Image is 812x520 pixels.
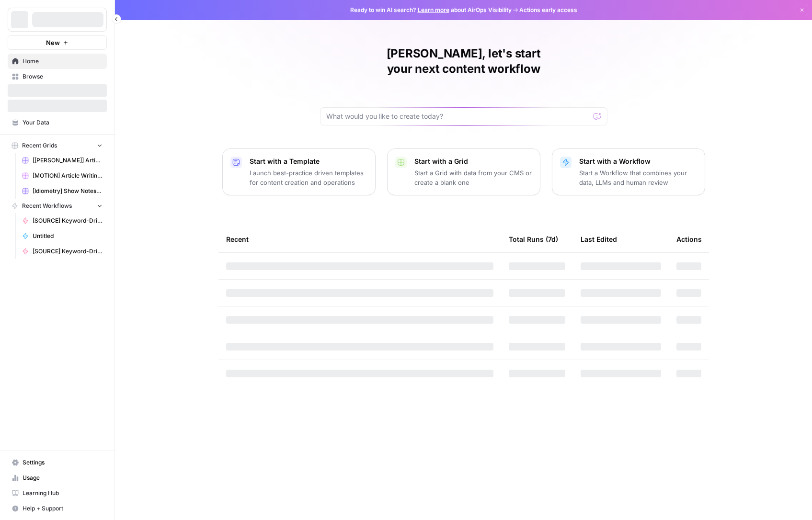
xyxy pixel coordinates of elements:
[519,6,577,14] span: Actions early access
[222,148,376,195] button: Start with a TemplateLaunch best-practice driven templates for content creation and operations
[23,504,103,513] span: Help + Support
[8,54,107,69] a: Home
[8,501,107,516] button: Help + Support
[8,486,107,501] a: Learning Hub
[18,183,107,199] a: [Idiometry] Show Notes Grid
[320,46,607,77] h1: [PERSON_NAME], let's start your next content workflow
[18,228,107,244] a: Untitled
[22,141,57,150] span: Recent Grids
[23,72,103,81] span: Browse
[22,202,72,210] span: Recent Workflows
[579,168,697,187] p: Start a Workflow that combines your data, LLMs and human review
[23,474,103,482] span: Usage
[18,168,107,183] a: [MOTION] Article Writing - Keyword-Driven Article + Source Grid
[509,226,558,252] div: Total Runs (7d)
[676,226,702,252] div: Actions
[23,57,103,66] span: Home
[8,199,107,213] button: Recent Workflows
[579,157,697,166] p: Start with a Workflow
[418,6,449,13] a: Learn more
[581,226,617,252] div: Last Edited
[33,171,103,180] span: [MOTION] Article Writing - Keyword-Driven Article + Source Grid
[250,168,367,187] p: Launch best-practice driven templates for content creation and operations
[350,6,512,14] span: Ready to win AI search? about AirOps Visibility
[387,148,540,195] button: Start with a GridStart a Grid with data from your CMS or create a blank one
[33,216,103,225] span: [SOURCE] Keyword-Driven Article: Outline Generation
[46,38,60,47] span: New
[8,138,107,153] button: Recent Grids
[23,489,103,497] span: Learning Hub
[8,455,107,470] a: Settings
[18,153,107,168] a: [[PERSON_NAME]] Article Writing - Keyword-Driven Articles Grid
[33,247,103,256] span: [SOURCE] Keyword-Driven Article: 1st Draft Writing
[23,458,103,467] span: Settings
[414,157,532,166] p: Start with a Grid
[250,157,367,166] p: Start with a Template
[8,470,107,486] a: Usage
[33,232,103,240] span: Untitled
[18,213,107,228] a: [SOURCE] Keyword-Driven Article: Outline Generation
[552,148,705,195] button: Start with a WorkflowStart a Workflow that combines your data, LLMs and human review
[8,69,107,84] a: Browse
[23,118,103,127] span: Your Data
[414,168,532,187] p: Start a Grid with data from your CMS or create a blank one
[8,115,107,130] a: Your Data
[18,244,107,259] a: [SOURCE] Keyword-Driven Article: 1st Draft Writing
[326,112,590,121] input: What would you like to create today?
[226,226,493,252] div: Recent
[8,35,107,50] button: New
[33,156,103,165] span: [[PERSON_NAME]] Article Writing - Keyword-Driven Articles Grid
[33,187,103,195] span: [Idiometry] Show Notes Grid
